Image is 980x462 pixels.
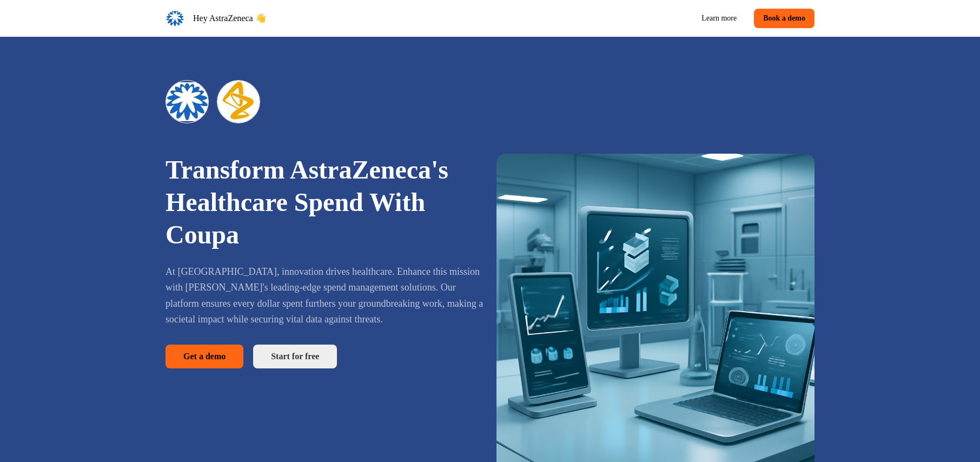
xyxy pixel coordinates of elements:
a: Learn more [693,9,745,28]
p: Hey AstraZeneca 👋 [193,12,266,25]
h1: Transform AstraZeneca's Healthcare Spend With Coupa [165,154,484,251]
p: At [GEOGRAPHIC_DATA], innovation drives healthcare. Enhance this mission with [PERSON_NAME]'s lea... [165,264,484,327]
button: Book a demo [754,9,815,28]
a: Start for free [253,345,337,368]
button: Get a demo [165,345,243,368]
